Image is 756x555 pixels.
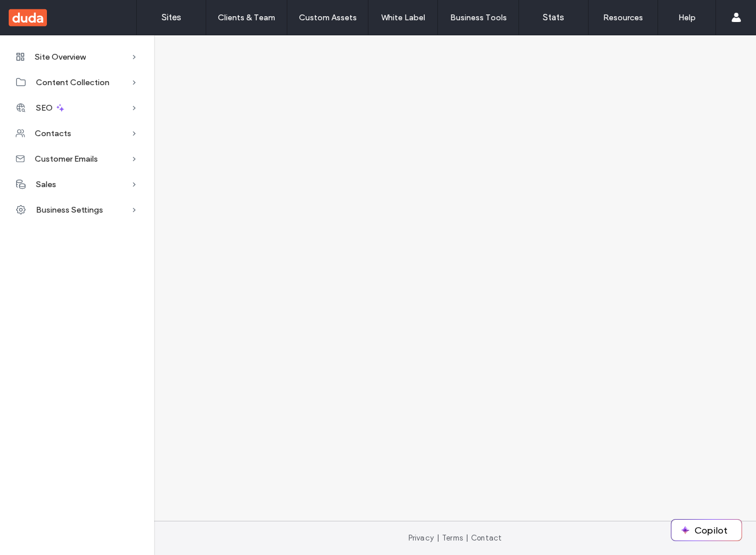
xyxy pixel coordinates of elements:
span: Customer Emails [35,154,98,164]
a: Contact [471,534,502,542]
label: Stats [543,12,564,23]
span: Site Overview [35,52,86,62]
span: Content Collection [36,78,109,87]
label: Sites [162,12,181,23]
label: Clients & Team [218,13,275,23]
span: | [437,534,439,542]
span: Contacts [35,129,71,138]
span: Sales [36,180,56,189]
label: White Label [381,13,425,23]
span: SEO [36,103,53,113]
button: Copilot [671,520,742,541]
span: | [466,534,468,542]
label: Business Tools [450,13,507,23]
span: Business Settings [36,205,103,215]
label: Resources [603,13,643,23]
label: Custom Assets [299,13,357,23]
a: Terms [442,534,463,542]
a: Privacy [408,534,434,542]
label: Help [678,13,696,23]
